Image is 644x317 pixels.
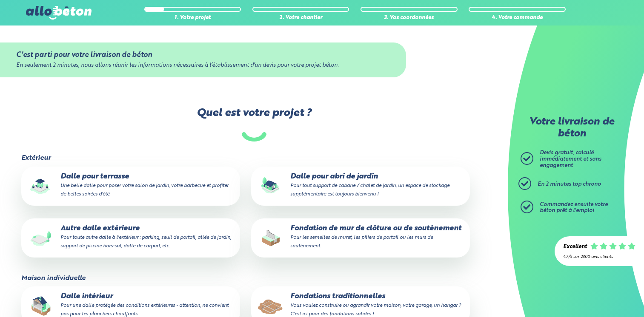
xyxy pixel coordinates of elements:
[523,116,621,140] p: Votre livraison de béton
[60,303,229,317] small: Pour une dalle protégée des conditions extérieures - attention, ne convient pas pour les plancher...
[361,15,458,21] div: 3. Vos coordonnées
[469,15,566,21] div: 4. Votre commande
[60,183,229,197] small: Une belle dalle pour poser votre salon de jardin, votre barbecue et profiter de belles soirées d'...
[568,284,635,308] iframe: Help widget launcher
[16,51,390,59] div: C'est parti pour votre livraison de béton
[20,107,488,142] label: Quel est votre projet ?
[290,183,449,197] small: Pour tout support de cabane / chalet de jardin, un espace de stockage supplémentaire est toujours...
[563,255,635,259] div: 4.7/5 sur 2300 avis clients
[27,224,234,250] p: Autre dalle extérieure
[27,173,54,200] img: final_use.values.terrace
[21,154,51,162] legend: Extérieur
[257,224,284,252] img: final_use.values.closing_wall_fundation
[26,6,92,20] img: allobéton
[27,173,234,198] p: Dalle pour terrasse
[540,150,601,168] span: Devis gratuit, calculé immédiatement et sans engagement
[21,275,86,282] legend: Maison individuelle
[538,181,601,187] span: En 2 minutes top chrono
[257,173,464,198] p: Dalle pour abri de jardin
[290,235,433,249] small: Pour les semelles de muret, les piliers de portail ou les murs de soutènement.
[27,224,54,252] img: final_use.values.outside_slab
[60,235,231,249] small: Pour toute autre dalle à l'extérieur : parking, seuil de portail, allée de jardin, support de pis...
[257,224,464,250] p: Fondation de mur de clôture ou de soutènement
[290,303,461,317] small: Vous voulez construire ou agrandir votre maison, votre garage, un hangar ? C'est ici pour des fon...
[16,62,390,69] div: En seulement 2 minutes, nous allons réunir les informations nécessaires à l’établissement d’un de...
[257,173,284,200] img: final_use.values.garden_shed
[540,202,608,214] span: Commandez ensuite votre béton prêt à l'emploi
[144,15,241,21] div: 1. Votre projet
[252,15,349,21] div: 2. Votre chantier
[563,244,587,250] div: Excellent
